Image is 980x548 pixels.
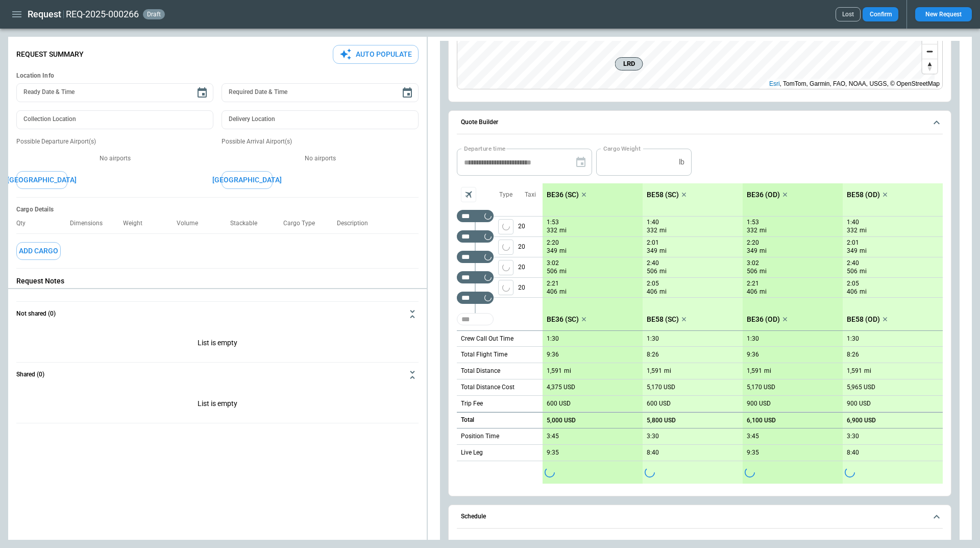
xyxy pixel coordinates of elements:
[16,302,419,326] button: Not shared (0)
[747,247,757,255] p: 349
[461,432,499,441] p: Position Time
[283,220,323,227] p: Cargo Type
[547,239,559,247] p: 2:20
[847,433,859,440] p: 3:30
[66,8,139,20] h2: REQ-2025-000266
[547,288,557,296] p: 406
[847,417,876,424] p: 6,900 USD
[647,267,657,276] p: 506
[559,267,567,276] p: mi
[559,247,567,255] p: mi
[547,367,562,375] p: 1,591
[647,367,662,375] p: 1,591
[461,350,507,359] p: Total Flight Time
[847,449,859,457] p: 8:40
[461,187,476,202] span: Aircraft selection
[836,7,861,21] button: Lost
[547,259,559,267] p: 3:02
[457,313,494,325] div: Too short
[747,239,759,247] p: 2:20
[16,387,419,423] p: List is empty
[457,149,943,484] div: Quote Builder
[547,267,557,276] p: 506
[747,219,759,226] p: 1:53
[747,335,759,343] p: 1:30
[847,400,871,408] p: 900 USD
[647,417,676,424] p: 5,800 USD
[747,288,757,296] p: 406
[230,220,265,227] p: Stackable
[16,326,419,362] div: Not shared (0)
[461,383,514,392] p: Total Distance Cost
[547,190,579,199] p: BE36 (SC)
[337,220,376,227] p: Description
[847,226,857,235] p: 332
[464,144,506,153] label: Departure time
[860,267,867,276] p: mi
[747,315,780,324] p: BE36 (OD)
[16,242,61,260] button: Add Cargo
[647,280,659,288] p: 2:05
[922,59,937,74] button: Reset bearing to north
[847,335,859,343] p: 1:30
[659,288,667,296] p: mi
[659,247,667,255] p: mi
[847,219,859,226] p: 1:40
[457,292,494,304] div: Too short
[860,288,867,296] p: mi
[647,351,659,359] p: 8:26
[747,384,775,391] p: 5,170 USD
[647,247,657,255] p: 349
[847,247,857,255] p: 349
[647,288,657,296] p: 406
[457,210,494,222] div: Not found
[847,288,857,296] p: 406
[769,79,940,89] div: , TomTom, Garmin, FAO, NOAA, USGS, © OpenStreetMap
[759,247,767,255] p: mi
[16,363,419,387] button: Shared (0)
[457,230,494,243] div: Too short
[769,80,780,87] a: Esri
[847,315,880,324] p: BE58 (OD)
[498,240,513,255] span: Type of sector
[547,417,576,424] p: 5,000 USD
[559,288,567,296] p: mi
[863,7,898,21] button: Confirm
[547,226,557,235] p: 332
[547,247,557,255] p: 349
[847,239,859,247] p: 2:01
[333,45,419,64] button: Auto Populate
[647,219,659,226] p: 1:40
[747,280,759,288] p: 2:21
[647,433,659,440] p: 3:30
[915,7,972,21] button: New Request
[547,400,571,408] p: 600 USD
[659,267,667,276] p: mi
[847,190,880,199] p: BE58 (OD)
[847,384,875,391] p: 5,965 USD
[222,154,419,163] p: No airports
[498,280,513,295] span: Type of sector
[547,219,559,226] p: 1:53
[177,220,206,227] p: Volume
[647,335,659,343] p: 1:30
[16,387,419,423] div: Not shared (0)
[16,154,213,163] p: No airports
[747,259,759,267] p: 3:02
[847,351,859,359] p: 8:26
[747,400,771,408] p: 900 USD
[525,190,536,199] p: Taxi
[747,433,759,440] p: 3:45
[564,367,571,375] p: mi
[747,367,762,375] p: 1,591
[547,449,559,457] p: 9:35
[747,417,776,424] p: 6,100 USD
[847,367,862,375] p: 1,591
[461,399,483,408] p: Trip Fee
[498,219,513,234] span: Type of sector
[620,59,639,69] span: LRD
[498,280,513,295] button: left aligned
[747,449,759,457] p: 9:35
[860,226,867,235] p: mi
[457,251,494,263] div: Too short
